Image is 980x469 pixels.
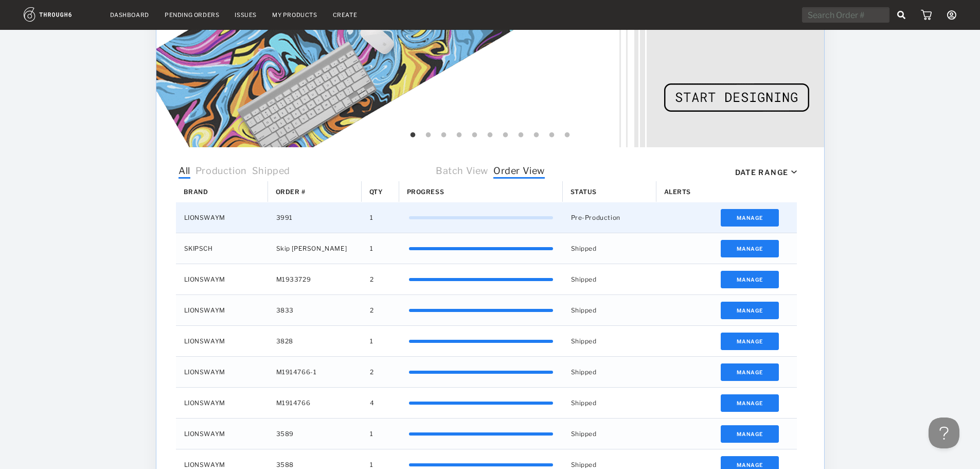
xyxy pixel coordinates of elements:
input: Search Order # [802,7,889,23]
button: 8 [516,130,526,141]
div: LIONSWAYM [176,419,268,449]
div: M1933729 [268,264,362,294]
div: M1914766 [268,388,362,418]
span: 4 [370,396,375,410]
div: Shipped [563,419,656,449]
button: 1 [408,130,418,141]
div: Press SPACE to select this row. [176,202,797,233]
img: icon_caret_down_black.69fb8af9.svg [791,170,797,174]
button: 3 [439,130,449,141]
span: 1 [370,242,373,255]
button: Manage [721,302,779,319]
div: 3828 [268,326,362,356]
div: Press SPACE to select this row. [176,295,797,326]
div: 3589 [268,419,362,449]
button: 11 [562,130,573,141]
div: Skip [PERSON_NAME] [268,233,362,264]
img: icon_cart.dab5cea1.svg [921,10,932,20]
div: LIONSWAYM [176,357,268,387]
a: My Products [272,11,317,19]
a: Dashboard [110,11,149,19]
div: Shipped [563,326,656,356]
div: Press SPACE to select this row. [176,419,797,449]
div: Press SPACE to select this row. [176,388,797,419]
button: Manage [721,271,779,288]
div: LIONSWAYM [176,388,268,418]
span: Qty [369,188,383,196]
div: Press SPACE to select this row. [176,264,797,295]
button: Manage [721,209,779,227]
button: 9 [531,130,542,141]
button: Manage [721,333,779,350]
button: Manage [721,363,779,381]
span: 1 [370,335,373,348]
div: Shipped [563,233,656,264]
span: All [179,165,190,179]
span: Brand [184,188,208,196]
div: Shipped [563,295,656,325]
iframe: Toggle Customer Support [929,418,959,448]
button: 7 [501,130,511,141]
span: Status [571,188,597,196]
div: 3833 [268,295,362,325]
a: Pending Orders [165,11,219,19]
span: 1 [370,427,373,441]
button: 6 [485,130,495,141]
div: LIONSWAYM [176,264,268,294]
div: Pre-Production [563,202,656,233]
div: Press SPACE to select this row. [176,357,797,388]
div: M1914766-1 [268,357,362,387]
span: Shipped [252,165,290,179]
div: Shipped [563,388,656,418]
a: Issues [235,11,257,19]
span: Batch View [436,165,488,179]
div: Date Range [735,168,789,177]
span: Order # [276,188,306,196]
div: SKIPSCH [176,233,268,264]
div: LIONSWAYM [176,326,268,356]
span: Order View [493,165,545,179]
span: Production [195,165,246,179]
div: Press SPACE to select this row. [176,326,797,357]
button: 5 [470,130,480,141]
span: Progress [407,188,444,196]
span: 2 [370,366,374,379]
button: Manage [721,240,779,257]
span: 1 [370,211,373,224]
span: 2 [370,304,374,317]
img: logo.1c10ca64.svg [24,7,95,22]
button: 4 [454,130,465,141]
div: Shipped [563,357,656,387]
div: LIONSWAYM [176,295,268,325]
a: Create [333,11,358,19]
div: 3991 [268,202,362,233]
button: Manage [721,425,779,443]
button: Manage [721,394,779,412]
div: Shipped [563,264,656,294]
div: Press SPACE to select this row. [176,233,797,264]
div: LIONSWAYM [176,202,268,233]
span: 2 [370,273,374,286]
span: Alerts [664,188,691,196]
button: 2 [423,130,434,141]
button: 10 [547,130,557,141]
